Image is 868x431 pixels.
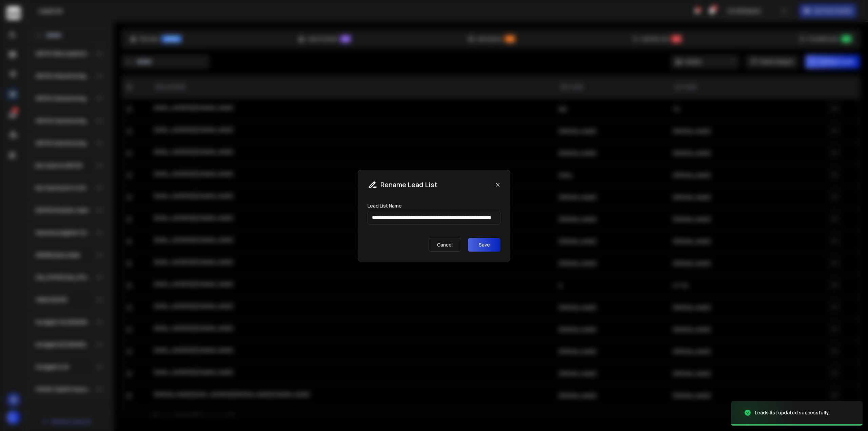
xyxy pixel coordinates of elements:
label: Lead List Name [368,203,402,208]
div: Leads list updated successfully. [755,409,830,416]
h1: Rename Lead List [380,180,437,190]
button: Save [468,238,500,252]
p: Cancel [429,238,461,252]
